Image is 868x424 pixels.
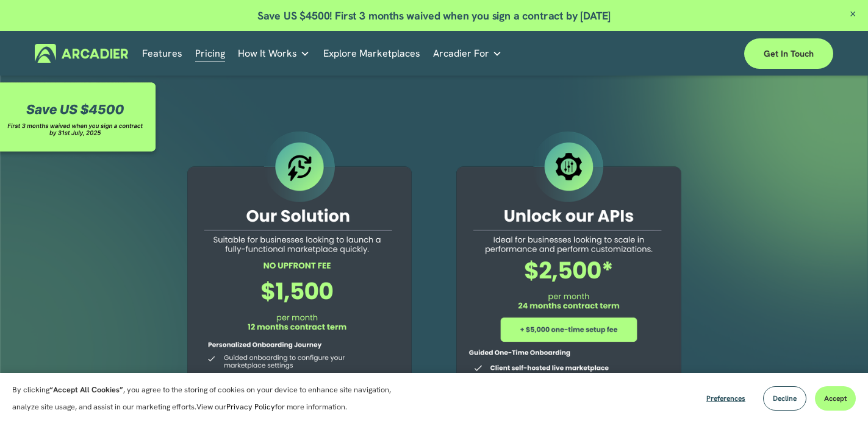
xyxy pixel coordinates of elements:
[49,384,123,395] strong: “Accept All Cookies”
[744,38,833,69] a: Get in touch
[815,386,856,411] button: Accept
[824,394,847,403] span: Accept
[433,44,502,63] a: folder dropdown
[763,386,806,411] button: Decline
[706,394,745,403] span: Preferences
[238,44,310,63] a: folder dropdown
[35,44,128,63] img: Arcadier
[238,45,297,62] span: How It Works
[142,44,182,63] a: Features
[12,381,409,415] p: By clicking , you agree to the storing of cookies on your device to enhance site navigation, anal...
[195,44,225,63] a: Pricing
[323,44,420,63] a: Explore Marketplaces
[697,386,755,411] button: Preferences
[773,394,797,403] span: Decline
[226,401,275,412] a: Privacy Policy
[433,45,489,62] span: Arcadier For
